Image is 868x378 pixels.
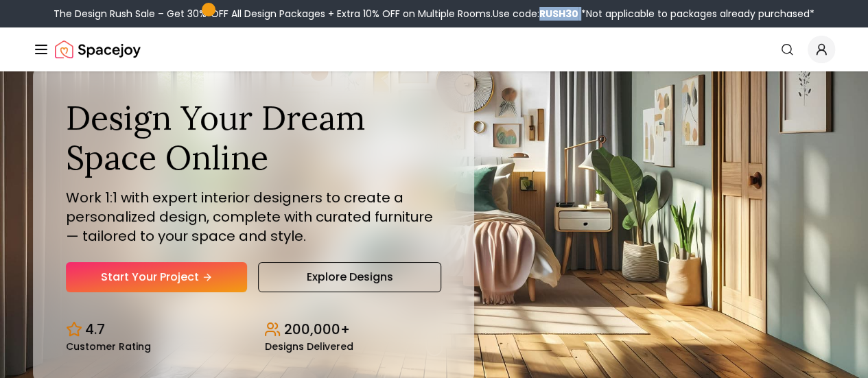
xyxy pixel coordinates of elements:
[54,7,814,21] div: The Design Rush Sale – Get 30% OFF All Design Packages + Extra 10% OFF on Multiple Rooms.
[55,36,141,63] img: Spacejoy Logo
[55,36,141,63] a: Spacejoy
[66,188,441,246] p: Work 1:1 with expert interior designers to create a personalized design, complete with curated fu...
[258,262,441,292] a: Explore Designs
[85,320,105,339] p: 4.7
[33,27,835,71] nav: Global
[539,7,578,21] b: RUSH30
[66,342,151,351] small: Customer Rating
[66,262,247,292] a: Start Your Project
[493,7,578,21] span: Use code:
[66,98,441,177] h1: Design Your Dream Space Online
[66,309,441,351] div: Design stats
[283,320,349,339] p: 200,000+
[578,7,814,21] span: *Not applicable to packages already purchased*
[264,342,353,351] small: Designs Delivered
